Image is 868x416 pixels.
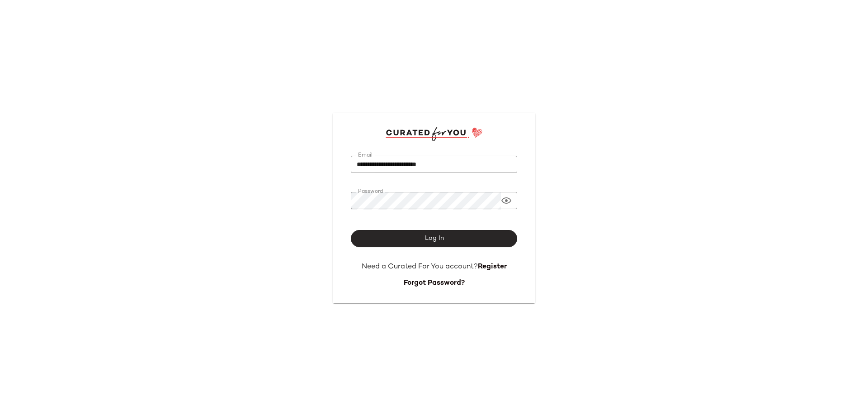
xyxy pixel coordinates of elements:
button: Log In [351,230,517,247]
a: Forgot Password? [404,279,465,287]
span: Need a Curated For You account? [362,263,478,271]
a: Register [478,263,507,271]
img: cfy_login_logo.DGdB1djN.svg [386,127,483,141]
span: Log In [424,235,443,242]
